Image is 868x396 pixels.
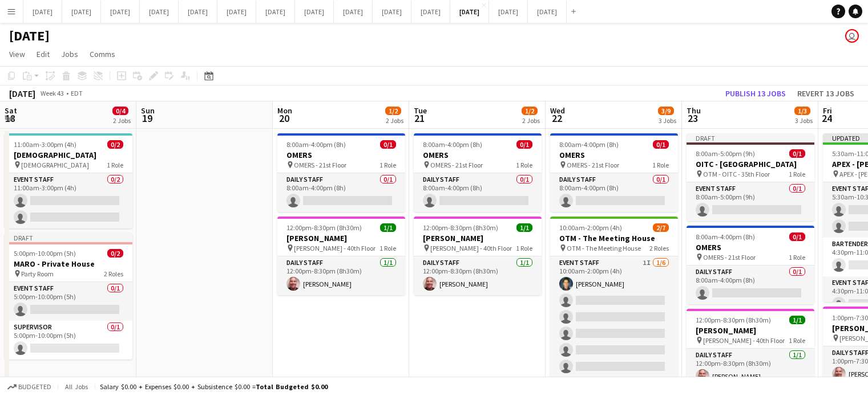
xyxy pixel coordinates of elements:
h3: OITC - [GEOGRAPHIC_DATA] [687,159,814,169]
button: [DATE] [295,1,334,23]
span: 2/7 [653,223,669,232]
button: [DATE] [528,1,567,23]
button: Publish 13 jobs [721,86,790,101]
span: Comms [90,49,115,59]
app-job-card: 10:00am-2:00pm (4h)2/7OTM - The Meeting House OTM - The Meeting House2 RolesEvent Staff1I1/610:00... [550,217,678,385]
span: 12:00pm-8:30pm (8h30m) [423,223,498,232]
span: 20 [276,112,292,125]
app-card-role: Daily Staff1/112:00pm-8:30pm (8h30m)[PERSON_NAME] [277,256,405,295]
button: [DATE] [62,1,101,23]
h3: [PERSON_NAME] [687,325,814,336]
span: OMERS - 21st Floor [294,161,346,169]
div: 2 Jobs [113,116,131,125]
app-user-avatar: Jolanta Rokowski [845,29,859,43]
span: 8:00am-4:00pm (8h) [696,232,755,241]
a: Comms [85,47,120,62]
span: 1 Role [516,244,532,252]
span: Mon [277,105,292,116]
div: 2 Jobs [522,116,540,125]
h3: MARO - Private House [5,259,132,269]
app-card-role: Daily Staff0/18:00am-4:00pm (8h) [687,266,814,304]
span: Edit [37,49,50,59]
button: [DATE] [23,1,62,23]
button: Budgeted [6,381,53,393]
span: 11:00am-3:00pm (4h) [14,140,76,149]
span: 0/4 [112,107,128,115]
app-job-card: 12:00pm-8:30pm (8h30m)1/1[PERSON_NAME] [PERSON_NAME] - 40th Floor1 RoleDaily Staff1/112:00pm-8:30... [277,217,405,295]
span: 1/3 [794,107,810,115]
span: 1/1 [380,223,396,232]
a: View [5,47,30,62]
span: Party Room [21,270,54,278]
button: Revert 13 jobs [793,86,859,101]
span: Budgeted [18,383,51,391]
app-job-card: 8:00am-4:00pm (8h)0/1OMERS OMERS - 21st Floor1 RoleDaily Staff0/18:00am-4:00pm (8h) [277,133,405,212]
button: [DATE] [450,1,489,23]
a: Jobs [56,47,83,62]
span: 8:00am-4:00pm (8h) [423,140,482,149]
span: Wed [550,105,565,116]
button: [DATE] [373,1,411,23]
h1: [DATE] [9,27,50,44]
span: 1 Role [789,170,805,178]
span: 18 [3,112,17,125]
span: Total Budgeted $0.00 [256,382,328,391]
app-job-card: Draft8:00am-5:00pm (9h)0/1OITC - [GEOGRAPHIC_DATA] OTM - OITC - 35th Floor1 RoleEvent Staff0/18:0... [687,133,814,221]
span: 24 [821,112,832,125]
button: [DATE] [101,1,140,23]
span: 10:00am-2:00pm (4h) [559,223,622,232]
span: 22 [548,112,565,125]
app-job-card: Draft5:00pm-10:00pm (5h)0/2MARO - Private House Party Room2 RolesEvent Staff0/15:00pm-10:00pm (5h... [5,233,132,360]
button: [DATE] [256,1,295,23]
span: 1 Role [789,336,805,345]
h3: OMERS [687,242,814,252]
div: Salary $0.00 + Expenses $0.00 + Subsistence $0.00 = [100,382,328,391]
span: 1 Role [652,161,669,169]
span: 1 Role [789,253,805,262]
div: Draft [5,233,132,242]
span: OMERS - 21st Floor [703,253,756,262]
span: [PERSON_NAME] - 40th Floor [430,244,512,252]
button: [DATE] [489,1,528,23]
div: 12:00pm-8:30pm (8h30m)1/1[PERSON_NAME] [PERSON_NAME] - 40th Floor1 RoleDaily Staff1/112:00pm-8:30... [414,217,542,295]
app-job-card: 8:00am-4:00pm (8h)0/1OMERS OMERS - 21st Floor1 RoleDaily Staff0/18:00am-4:00pm (8h) [414,133,542,212]
span: Tue [414,105,427,116]
span: 8:00am-5:00pm (9h) [696,149,755,158]
h3: [DEMOGRAPHIC_DATA] [5,150,132,160]
app-card-role: Daily Staff0/18:00am-4:00pm (8h) [277,173,405,212]
div: 3 Jobs [659,116,676,125]
span: Sun [141,105,155,116]
span: [PERSON_NAME] - 40th Floor [294,244,376,252]
h3: OMERS [277,150,405,160]
span: 1/2 [522,107,538,115]
a: Edit [32,47,54,62]
app-job-card: 12:00pm-8:30pm (8h30m)1/1[PERSON_NAME] [PERSON_NAME] - 40th Floor1 RoleDaily Staff1/112:00pm-8:30... [687,309,814,387]
span: 2 Roles [104,270,123,278]
span: 0/1 [789,149,805,158]
span: 21 [412,112,427,125]
app-card-role: Event Staff0/15:00pm-10:00pm (5h) [5,282,132,321]
button: [DATE] [217,1,256,23]
h3: [PERSON_NAME] [414,233,542,243]
div: 11:00am-3:00pm (4h)0/2[DEMOGRAPHIC_DATA] [DEMOGRAPHIC_DATA]1 RoleEvent Staff0/211:00am-3:00pm (4h) [5,133,132,228]
h3: OMERS [550,150,678,160]
div: 3 Jobs [795,116,813,125]
span: 12:00pm-8:30pm (8h30m) [286,223,362,232]
h3: OMERS [414,150,542,160]
span: 1 Role [380,244,396,252]
app-job-card: 8:00am-4:00pm (8h)0/1OMERS OMERS - 21st Floor1 RoleDaily Staff0/18:00am-4:00pm (8h) [550,133,678,212]
app-card-role: Daily Staff0/18:00am-4:00pm (8h) [414,173,542,212]
span: Fri [823,105,832,116]
span: [PERSON_NAME] - 40th Floor [703,336,785,345]
app-card-role: Daily Staff1/112:00pm-8:30pm (8h30m)[PERSON_NAME] [687,349,814,387]
app-card-role: Supervisor0/15:00pm-10:00pm (5h) [5,321,132,360]
span: Week 43 [38,89,66,97]
span: OTM - The Meeting House [567,244,641,252]
span: 1/2 [385,107,401,115]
